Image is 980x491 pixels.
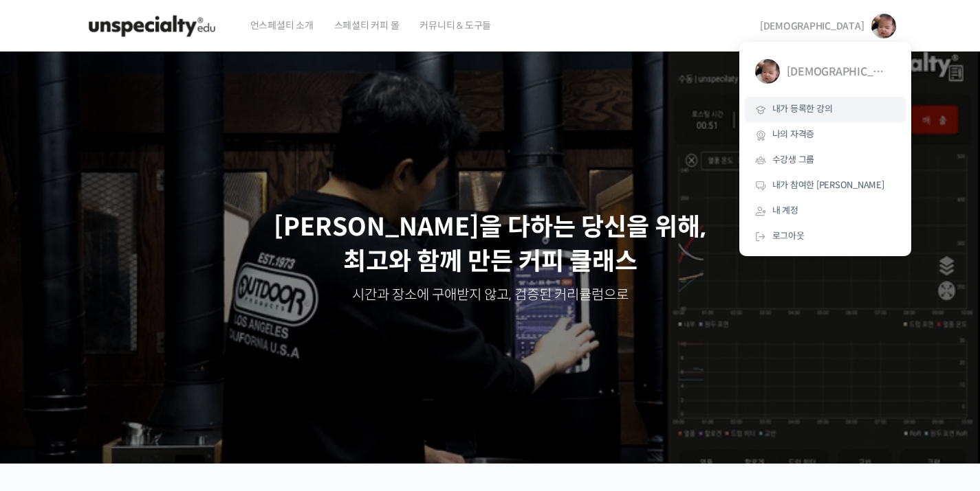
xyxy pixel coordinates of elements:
span: 설정 [213,414,229,425]
span: 내가 등록한 강의 [772,103,833,115]
span: [DEMOGRAPHIC_DATA] [760,20,864,32]
span: 로그아웃 [772,230,805,242]
a: 대화 [91,393,177,428]
a: 내가 참여한 [PERSON_NAME] [745,173,906,198]
a: 내가 등록한 강의 [745,97,906,122]
a: [DEMOGRAPHIC_DATA] [745,49,906,97]
span: 내가 참여한 [PERSON_NAME] [772,179,884,191]
a: 나의 자격증 [745,122,906,148]
span: 대화 [126,415,142,426]
a: 내 계정 [745,198,906,224]
span: 수강생 그룹 [772,154,815,165]
span: 나의 자격증 [772,128,815,140]
a: 수강생 그룹 [745,148,906,173]
a: 로그아웃 [745,224,906,249]
span: 내 계정 [772,205,798,216]
a: 홈 [4,393,91,428]
a: 설정 [177,393,264,428]
span: 홈 [43,414,52,425]
span: [DEMOGRAPHIC_DATA] [787,59,889,85]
